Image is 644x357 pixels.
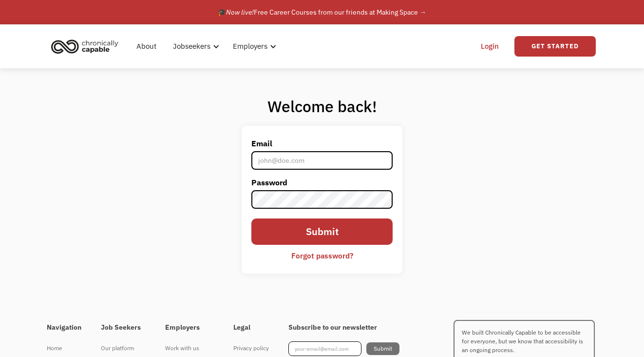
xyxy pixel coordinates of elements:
[165,342,214,354] div: Work with us
[218,6,426,18] div: 🎓 Free Career Courses from our friends at Making Space →
[251,151,393,170] input: john@doe.com
[514,36,596,57] a: Get Started
[47,323,81,332] h4: Navigation
[475,31,505,62] a: Login
[167,31,222,62] div: Jobseekers
[288,323,399,332] h4: Subscribe to our newsletter
[47,341,81,355] a: Home
[101,323,146,332] h4: Job Seekers
[288,341,399,356] form: Footer Newsletter
[173,40,210,52] div: Jobseekers
[251,136,393,151] label: Email
[131,31,162,62] a: About
[242,97,403,116] h1: Welcome back!
[291,250,353,261] div: Forgot password?
[48,36,126,57] a: home
[101,341,146,355] a: Our platform
[165,323,214,332] h4: Employers
[251,175,393,190] label: Password
[233,341,269,355] a: Privacy policy
[233,40,267,52] div: Employers
[48,36,121,57] img: Chronically Capable logo
[251,136,393,263] form: Email Form 2
[233,323,269,332] h4: Legal
[233,342,269,354] div: Privacy policy
[366,342,399,355] input: Submit
[101,342,146,354] div: Our platform
[284,247,360,264] a: Forgot password?
[227,31,279,62] div: Employers
[47,342,81,354] div: Home
[226,8,254,17] em: Now live!
[165,341,214,355] a: Work with us
[251,218,393,244] input: Submit
[288,341,361,356] input: your-email@email.com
